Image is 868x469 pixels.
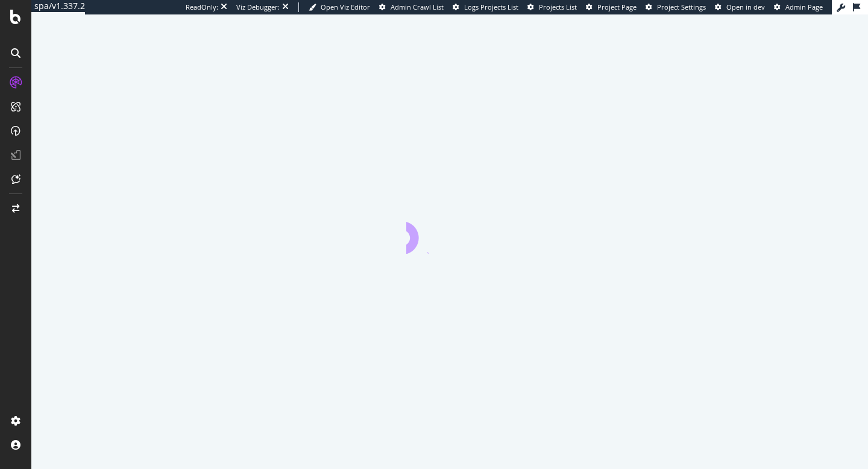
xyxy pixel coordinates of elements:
div: Viz Debugger: [236,2,280,12]
a: Project Page [586,2,637,12]
a: Admin Page [774,2,823,12]
span: Project Page [597,2,637,11]
span: Projects List [539,2,577,11]
span: Admin Crawl List [391,2,444,11]
span: Open Viz Editor [321,2,370,11]
span: Logs Projects List [464,2,518,11]
a: Projects List [527,2,577,12]
a: Project Settings [646,2,706,12]
a: Open Viz Editor [309,2,370,12]
span: Open in dev [726,2,765,11]
a: Admin Crawl List [379,2,444,12]
div: animation [406,210,493,254]
span: Admin Page [785,2,823,11]
div: ReadOnly: [186,2,218,12]
a: Open in dev [715,2,765,12]
span: Project Settings [657,2,706,11]
a: Logs Projects List [453,2,518,12]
